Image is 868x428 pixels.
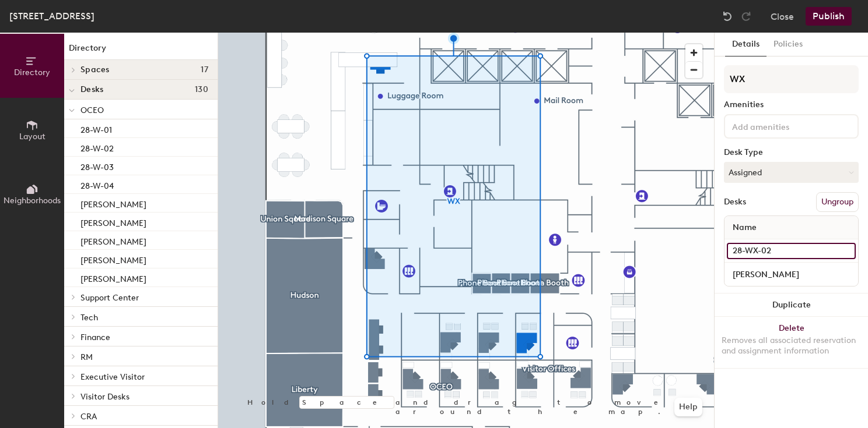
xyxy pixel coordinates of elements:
h1: Directory [64,42,218,60]
div: Removes all associated reservation and assignment information [722,335,861,356]
button: Publish [806,7,852,26]
div: Amenities [724,100,859,109]
span: Desks [80,85,103,94]
img: Undo [722,10,733,22]
span: OCEO [80,105,104,115]
p: 28-W-03 [80,159,114,172]
p: [PERSON_NAME] [80,234,146,247]
p: [PERSON_NAME] [80,196,146,210]
p: [PERSON_NAME] [80,271,146,284]
div: Desks [724,197,746,207]
p: 28-W-01 [80,122,112,135]
span: Spaces [80,65,110,75]
span: CRA [80,412,97,422]
span: 130 [195,85,208,94]
span: RM [80,352,93,362]
button: Close [771,7,794,26]
p: [PERSON_NAME] [80,215,146,228]
span: Executive Visitor [80,372,145,382]
p: [PERSON_NAME] [80,252,146,266]
input: Add amenities [730,119,835,133]
span: Layout [19,132,45,142]
button: Duplicate [715,293,868,317]
div: Desk Type [724,148,859,157]
span: Directory [14,68,50,77]
button: Policies [766,33,810,56]
span: Neighborhoods [3,196,61,206]
span: Tech [80,313,98,323]
button: Details [725,33,766,56]
span: Name [727,217,762,238]
span: 17 [201,65,208,75]
button: DeleteRemoves all associated reservation and assignment information [715,317,868,368]
p: 28-W-02 [80,140,114,154]
div: [STREET_ADDRESS] [9,9,94,23]
input: Unnamed desk [727,243,856,259]
img: Redo [740,10,752,22]
span: Support Center [80,293,139,303]
span: Visitor Desks [80,392,129,402]
button: Help [674,398,702,416]
span: Finance [80,333,110,342]
button: Ungroup [816,192,859,212]
p: 28-W-04 [80,178,114,191]
button: Assigned [724,162,859,183]
input: Unnamed desk [727,266,856,282]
